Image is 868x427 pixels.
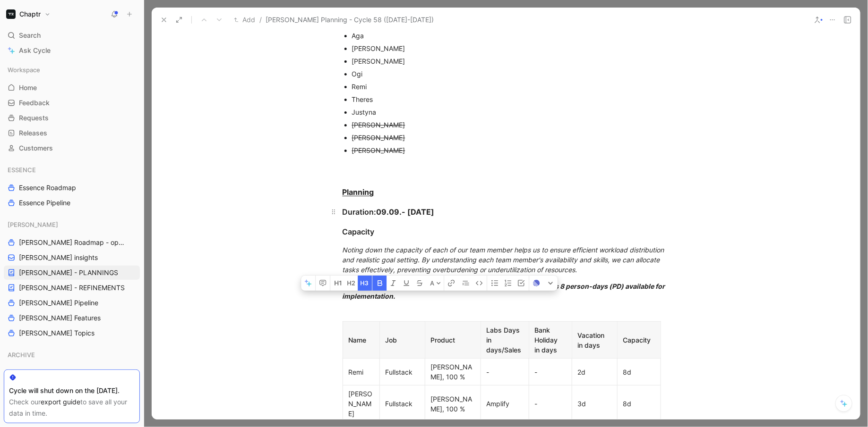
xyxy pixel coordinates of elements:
[578,330,611,350] div: Vacation in days
[4,96,140,110] a: Feedback
[4,141,140,155] a: Customers
[623,399,655,409] div: 8d
[4,326,140,340] a: [PERSON_NAME] Topics
[19,253,98,262] span: [PERSON_NAME] insights
[386,367,419,377] div: Fullstack
[4,63,140,77] div: Workspace
[349,367,374,377] div: Remi
[352,121,405,129] s: [PERSON_NAME]
[431,362,475,382] div: [PERSON_NAME], 100 %
[535,325,566,355] div: Bank Holiday in days
[19,313,101,323] span: [PERSON_NAME] Features
[19,283,125,293] span: [PERSON_NAME] - REFINEMENTS
[431,335,475,345] div: Product
[8,350,35,360] span: ARCHIVE
[352,134,405,142] s: [PERSON_NAME]
[4,8,53,21] button: ChaptrChaptr
[343,246,666,274] em: Noting down the capacity of each of our team member helps us to ensure efficient workload distrib...
[19,83,37,92] span: Home
[4,281,140,295] a: [PERSON_NAME] - REFINEMENTS
[232,14,258,25] button: Add
[431,394,475,414] div: [PERSON_NAME], 100 %
[4,218,140,340] div: [PERSON_NAME][PERSON_NAME] Roadmap - open items[PERSON_NAME] insights[PERSON_NAME] - PLANNINGS[PE...
[4,235,140,250] a: [PERSON_NAME] Roadmap - open items
[4,348,140,365] div: ARCHIVE
[4,181,140,195] a: Essence Roadmap
[8,65,40,75] span: Workspace
[8,165,36,175] span: ESSENCE
[386,399,419,409] div: Fullstack
[352,94,670,104] div: Theres
[4,126,140,140] a: Releases
[4,196,140,210] a: Essence Pipeline
[4,163,140,177] div: ESSENCE
[259,14,262,25] span: /
[19,298,98,308] span: [PERSON_NAME] Pipeline
[9,396,135,419] div: Check our to save all your data in time.
[4,251,140,265] a: [PERSON_NAME] insights
[19,10,41,18] h1: Chaptr
[343,206,670,218] div: Duration:
[623,335,655,345] div: Capacity
[578,367,611,377] div: 2d
[4,366,140,380] div: NOA
[4,81,140,95] a: Home
[8,220,58,229] span: [PERSON_NAME]
[19,238,128,247] span: [PERSON_NAME] Roadmap - open items
[4,266,140,280] a: [PERSON_NAME] - PLANNINGS
[4,348,140,362] div: ARCHIVE
[343,187,374,197] u: Planning
[352,146,405,154] s: [PERSON_NAME]
[19,128,47,138] span: Releases
[19,183,76,193] span: Essence Roadmap
[19,45,51,56] span: Ask Cycle
[377,207,435,217] strong: 09.09.- [DATE]
[4,366,140,383] div: NOA
[266,14,434,25] span: [PERSON_NAME] Planning - Cycle 58 ([DATE]-[DATE])
[8,368,21,377] span: NOA
[343,226,670,237] div: Capacity
[19,268,118,277] span: [PERSON_NAME] - PLANNINGS
[349,335,374,345] div: Name
[19,328,95,338] span: [PERSON_NAME] Topics
[352,43,670,53] div: [PERSON_NAME]
[343,282,667,300] em: During the 2-week cycle, the time spent on regular meetings leaves 8 person-days (PD) available f...
[487,367,523,377] div: -
[4,111,140,125] a: Requests
[352,69,670,79] div: Ogi
[9,385,135,396] div: Cycle will shut down on the [DATE].
[352,56,670,66] div: [PERSON_NAME]
[535,367,566,377] div: -
[487,325,523,355] div: Labs Days in days/Sales
[4,218,140,232] div: [PERSON_NAME]
[4,311,140,325] a: [PERSON_NAME] Features
[487,399,523,409] div: Amplify
[19,198,70,208] span: Essence Pipeline
[19,143,53,153] span: Customers
[352,82,670,92] div: Remi
[4,43,140,58] a: Ask Cycle
[19,30,41,41] span: Search
[352,31,670,41] div: Aga
[623,367,655,377] div: 8d
[19,113,49,123] span: Requests
[6,9,16,19] img: Chaptr
[19,98,50,108] span: Feedback
[4,296,140,310] a: [PERSON_NAME] Pipeline
[4,163,140,210] div: ESSENCEEssence RoadmapEssence Pipeline
[352,107,670,117] div: Justyna
[349,389,374,419] div: [PERSON_NAME]
[4,28,140,42] div: Search
[41,398,80,406] a: export guide
[386,335,419,345] div: Job
[578,399,611,409] div: 3d
[535,399,566,409] div: -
